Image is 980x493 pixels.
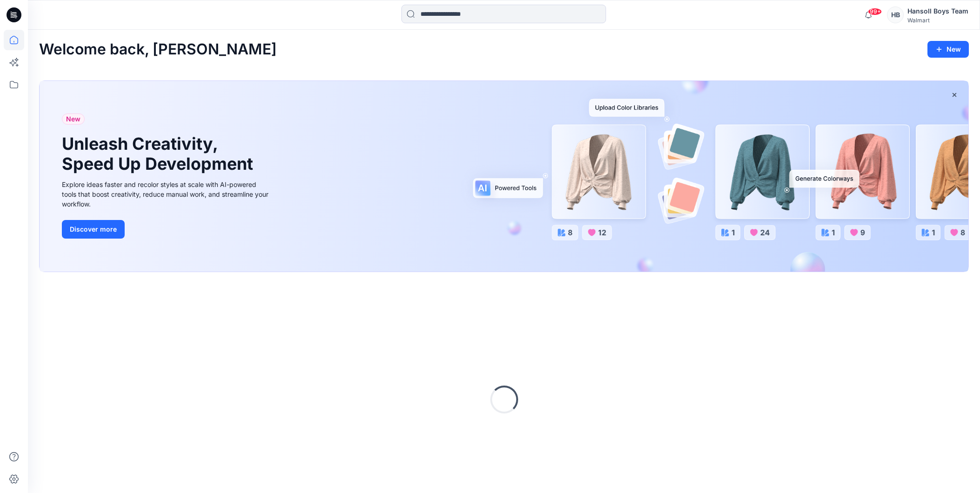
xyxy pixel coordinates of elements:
[887,7,904,23] div: HB
[907,6,968,17] div: Hansoll Boys Team
[907,17,968,24] div: Walmart
[927,41,969,58] button: New
[62,220,125,239] button: Discover more
[62,134,257,174] h1: Unleash Creativity, Speed Up Development
[66,113,80,125] span: New
[39,41,277,58] h2: Welcome back, [PERSON_NAME]
[62,220,271,239] a: Discover more
[62,180,271,209] div: Explore ideas faster and recolor styles at scale with AI-powered tools that boost creativity, red...
[868,8,882,15] span: 99+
